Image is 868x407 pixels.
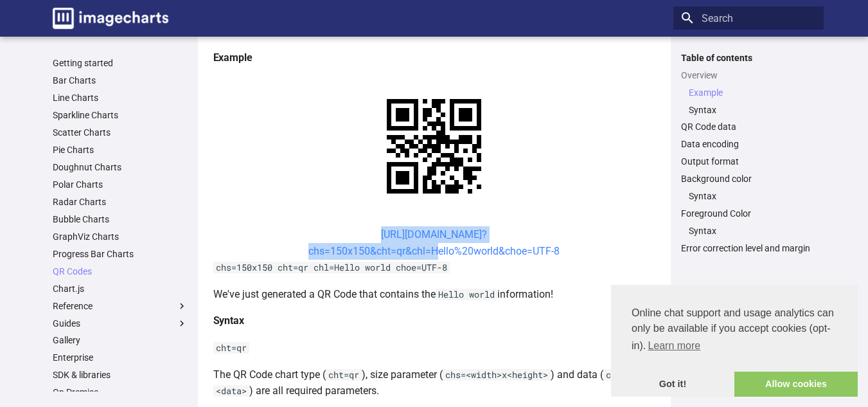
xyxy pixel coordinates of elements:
a: Syntax [689,225,816,237]
input: Search [673,6,824,30]
a: Syntax [689,104,816,116]
h4: Syntax [213,312,655,329]
nav: Foreground Color [681,225,816,237]
a: Doughnut Charts [53,161,188,173]
a: Example [689,87,816,98]
a: QR Code data [681,121,816,132]
h4: Example [213,50,655,66]
div: cookieconsent [611,285,858,397]
a: Enterprise [53,352,188,363]
a: Pie Charts [53,144,188,156]
a: Sparkline Charts [53,109,188,121]
a: Foreground Color [681,208,816,219]
a: Chart.js [53,283,188,294]
a: Scatter Charts [53,127,188,138]
a: Line Charts [53,92,188,104]
a: Overview [681,69,816,81]
code: chs=<width>x<height> [443,369,551,381]
nav: Table of contents [673,52,824,255]
a: allow cookies [734,372,858,397]
a: GraphViz Charts [53,231,188,242]
a: [URL][DOMAIN_NAME]?chs=150x150&cht=qr&chl=Hello%20world&choe=UTF-8 [308,228,560,257]
nav: Overview [681,87,816,116]
a: QR Codes [53,266,188,277]
code: chs=150x150 cht=qr chl=Hello world choe=UTF-8 [213,262,450,273]
a: Bar Charts [53,75,188,86]
a: Image-Charts documentation [48,3,173,34]
a: learn more about cookies [646,336,702,356]
span: Online chat support and usage analytics can only be available if you accept cookies (opt-in). [632,305,837,356]
code: cht=qr [326,369,362,381]
a: Data encoding [681,138,816,150]
a: Bubble Charts [53,213,188,225]
a: Gallery [53,334,188,346]
code: cht=qr [213,342,249,354]
a: Background color [681,173,816,185]
p: We've just generated a QR Code that contains the information! [213,286,655,303]
nav: Background color [681,190,816,202]
a: Progress Bar Charts [53,248,188,260]
a: Radar Charts [53,196,188,208]
code: Hello world [436,289,497,300]
img: chart [364,77,504,216]
label: Table of contents [673,52,824,64]
a: dismiss cookie message [611,372,734,397]
p: The QR Code chart type ( ), size parameter ( ) and data ( ) are all required parameters. [213,366,655,399]
label: Guides [53,318,188,329]
a: Polar Charts [53,179,188,190]
a: Error correction level and margin [681,242,816,254]
img: logo [53,8,168,29]
a: Output format [681,156,816,167]
a: On Premise [53,386,188,398]
label: Reference [53,300,188,312]
a: SDK & libraries [53,369,188,381]
a: Syntax [689,190,816,202]
a: Getting started [53,57,188,69]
